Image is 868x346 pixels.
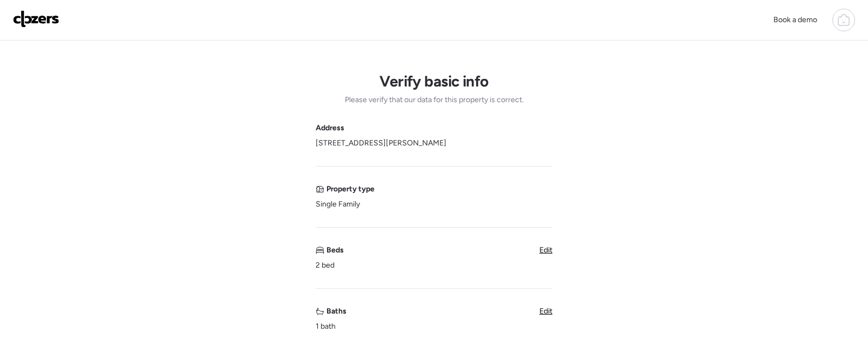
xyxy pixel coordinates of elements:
span: Beds [326,245,344,256]
span: Please verify that our data for this property is correct. [345,95,524,105]
h1: Verify basic info [379,72,488,90]
span: Book a demo [773,15,817,24]
span: Edit [539,307,552,316]
span: Edit [539,245,552,255]
span: Single Family [316,199,360,210]
span: Address [316,123,344,134]
span: 2 bed [316,260,335,271]
span: 1 bath [316,321,336,332]
span: Property type [326,184,375,195]
span: Baths [326,306,346,317]
img: Logo [13,10,59,28]
span: [STREET_ADDRESS][PERSON_NAME] [316,138,446,149]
